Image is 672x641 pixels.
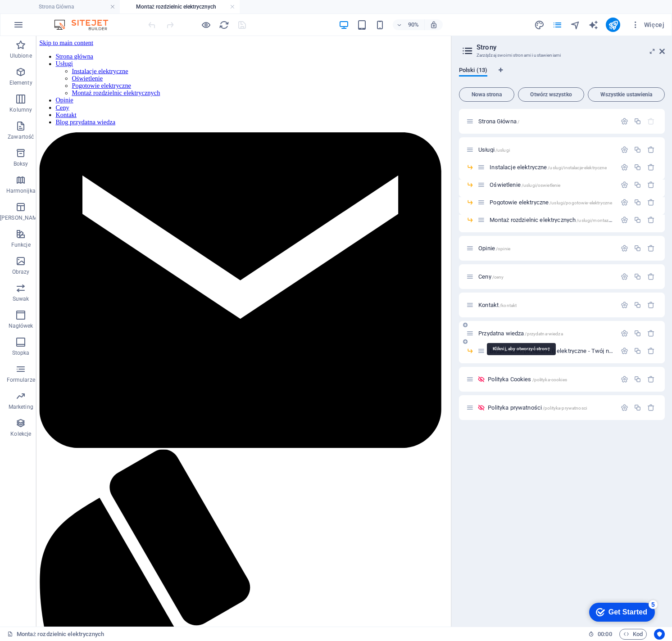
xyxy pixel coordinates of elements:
[634,181,641,189] div: Duplikuj
[518,87,584,102] button: Otwórz wszystko
[634,301,641,309] div: Duplikuj
[522,92,580,97] span: Otwórz wszystko
[634,216,641,224] div: Duplikuj
[647,199,655,206] div: Usuń
[6,187,36,194] p: Harmonijka
[634,273,641,280] div: Duplikuj
[490,181,560,188] span: Kliknij, aby otworzyć stronę
[647,301,655,309] div: Usuń
[477,43,665,51] h2: Strony
[621,404,628,411] div: Ustawienia
[634,163,641,171] div: Duplikuj
[525,331,563,336] span: /przydatna-wiedza
[621,301,628,309] div: Ustawienia
[485,376,616,382] div: Polityka Cookies/polityka-cookies
[621,330,628,337] div: Ustawienia
[647,117,655,125] div: Strony startowej nie można usunąć
[488,376,567,383] span: Kliknij, aby otworzyć stronę
[647,216,655,224] div: Usuń
[476,330,616,336] div: Przydatna wiedza/przydatna-wiedza
[549,200,612,205] span: /uslugi/pogotowie-elektryczne
[9,106,32,113] p: Kolumny
[623,629,643,640] span: Kod
[487,164,616,170] div: Instalacje elektryczne/uslugi/instalacje-elektryczne
[52,19,119,30] img: Editor Logo
[621,181,628,189] div: Ustawienia
[490,199,612,206] span: Kliknij, aby otworzyć stronę
[485,405,616,411] div: Polityka prywatności/polityka-prywatnosci
[478,330,563,337] span: Przydatna wiedza
[13,295,29,302] p: Suwak
[476,245,616,251] div: Opinie/opinie
[492,275,504,280] span: /ceny
[8,133,34,140] p: Zawartość
[621,216,628,224] div: Ustawienia
[478,273,504,280] span: Kliknij, aby otworzyć stronę
[647,163,655,171] div: Usuń
[627,18,668,32] button: Więcej
[654,629,665,640] button: Usercentrics
[634,347,641,355] div: Duplikuj
[12,268,30,275] p: Obrazy
[647,181,655,189] div: Usuń
[588,19,599,30] button: text_generator
[570,20,581,30] i: Nawigator
[9,403,33,411] p: Marketing
[606,18,620,32] button: publish
[532,377,567,382] span: /polityka-cookies
[518,119,519,124] span: /
[619,629,647,640] button: Kod
[534,20,545,30] i: Projekt (Ctrl+Alt+Y)
[11,241,31,248] p: Funkcje
[634,199,641,206] div: Duplikuj
[430,21,438,29] i: Po zmianie rozmiaru automatycznie dostosowuje poziom powiększenia do wybranego urządzenia.
[12,349,30,357] p: Stopka
[476,302,616,308] div: Kontakt/kontakt
[647,330,655,337] div: Usuń
[543,406,587,411] span: /polityka-prywatnosci
[120,2,240,12] h4: Montaż rozdzielnic elektrycznych
[634,244,641,252] div: Duplikuj
[604,631,605,637] span: :
[534,19,545,30] button: design
[463,92,510,97] span: Nowa strona
[7,5,73,23] div: Get Started 5 items remaining, 0% complete
[588,87,665,102] button: Wszystkie ustawienia
[621,244,628,252] div: Ustawienia
[476,274,616,280] div: Ceny/ceny
[488,404,587,411] span: Kliknij, aby otworzyć stronę
[552,20,563,30] i: Strony (Ctrl+Alt+S)
[487,348,616,354] div: Bezpieczniki (wyłączniki) elektryczne - Twój niewidzialny strażnik
[592,92,661,97] span: Wszystkie ustawienia
[477,51,647,59] h3: Zarządzaj swoimi stronami i ustawieniami
[4,4,64,11] a: Skip to main content
[621,199,628,206] div: Ustawienia
[490,164,607,171] span: Kliknij, aby otworzyć stronę
[459,65,487,77] span: Polski (13)
[570,19,581,30] button: navigator
[621,117,628,125] div: Ustawienia
[634,330,641,337] div: Duplikuj
[393,19,425,30] button: 90%
[647,347,655,355] div: Usuń
[621,146,628,153] div: Ustawienia
[634,117,641,125] div: Duplikuj
[478,118,519,125] span: Kliknij, aby otworzyć stronę
[621,375,628,383] div: Ustawienia
[496,246,510,251] span: /opinie
[634,375,641,383] div: Duplikuj
[647,146,655,153] div: Usuń
[588,629,612,640] h6: Czas sesji
[14,160,28,167] p: Boksy
[219,20,229,30] i: Przeładuj stronę
[459,87,514,102] button: Nowa strona
[476,118,616,124] div: Strona Główna/
[10,52,32,59] p: Ulubione
[9,79,32,86] p: Elementy
[7,376,35,384] p: Formularze
[548,165,607,170] span: /uslugi/instalacje-elektryczne
[200,19,211,30] button: Kliknij tutaj, aby wyjść z trybu podglądu i kontynuować edycję
[522,183,561,188] span: /uslugi/oswietlenie
[634,146,641,153] div: Duplikuj
[647,273,655,280] div: Usuń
